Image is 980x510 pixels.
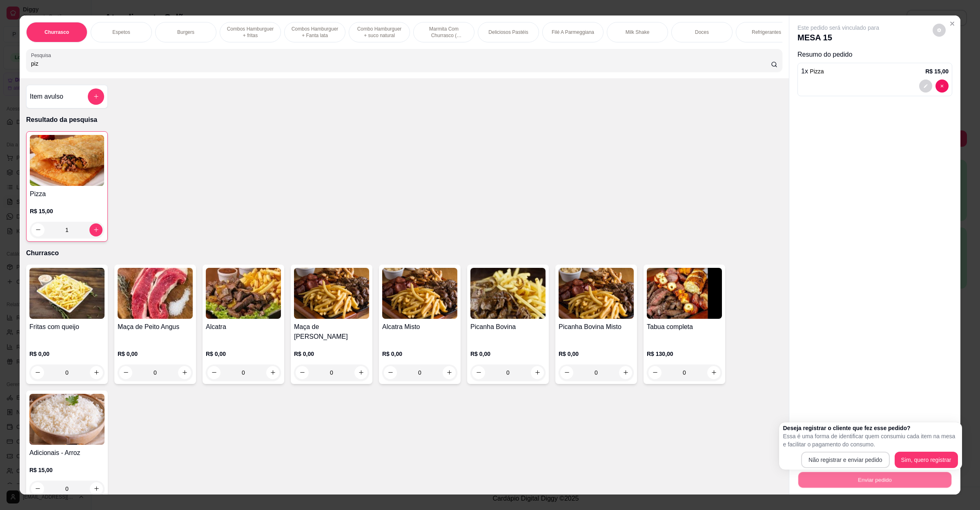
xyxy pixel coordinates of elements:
[26,115,782,125] p: Resultado da pesquisa
[801,452,890,468] button: Não registrar e enviar pedido
[45,29,69,35] p: Churrasco
[647,350,722,358] p: R$ 130,00
[470,350,546,358] p: R$ 0,00
[470,268,546,319] img: product-image
[206,268,281,319] img: product-image
[29,268,105,319] img: product-image
[935,79,949,93] button: decrease-product-quantity
[933,24,946,37] button: decrease-product-quantity
[919,79,932,93] button: decrease-product-quantity
[382,350,457,358] p: R$ 0,00
[695,29,709,35] p: Doces
[552,29,594,35] p: Filé A Parmeggiana
[26,248,782,258] p: Churrasco
[206,350,281,358] p: R$ 0,00
[382,268,457,319] img: product-image
[752,29,781,35] p: Refrigerantes
[294,322,369,342] h4: Maça de [PERSON_NAME]
[31,482,44,495] button: decrease-product-quantity
[29,466,105,474] p: R$ 15,00
[90,482,103,495] button: increase-product-quantity
[29,322,105,332] h4: Fritas com queijo
[31,60,771,68] input: Pesquisa
[30,92,63,102] h4: Item avulso
[925,67,949,75] p: R$ 15,00
[559,322,634,332] h4: Picanha Bovina Misto
[118,350,193,358] p: R$ 0,00
[30,189,104,199] h4: Pizza
[294,268,369,319] img: product-image
[559,268,634,319] img: product-image
[801,66,824,76] p: 1 x
[797,24,879,32] p: Este pedido será vinculado para
[29,394,105,445] img: product-image
[382,322,457,332] h4: Alcatra Misto
[647,322,722,332] h4: Tabua completa
[356,26,403,39] p: Combo Hamburguer + suco natural
[895,452,958,468] button: Sim, quero registrar
[488,29,528,35] p: Deliciosos Pastéis
[783,424,958,432] h2: Deseja registrar o cliente que fez esse pedido?
[177,29,194,35] p: Burgers
[29,448,105,458] h4: Adicionais - Arroz
[29,350,105,358] p: R$ 0,00
[291,26,339,39] p: Combos Hamburguer + Fanta lata
[647,268,722,319] img: product-image
[420,26,468,39] p: Marmita Com Churrasco ( Novidade )
[30,207,104,215] p: R$ 15,00
[798,472,951,488] button: Enviar pedido
[112,29,130,35] p: Espetos
[118,268,193,319] img: product-image
[88,88,104,105] button: add-separate-item
[626,29,650,35] p: Milk Shake
[294,350,369,358] p: R$ 0,00
[946,17,959,30] button: Close
[783,432,958,448] p: Essa é uma forma de identificar quem consumiu cada item na mesa e facilitar o pagamento do consumo.
[30,135,104,186] img: product-image
[118,322,193,332] h4: Maça de Peito Angus
[797,32,879,43] p: MESA 15
[559,350,634,358] p: R$ 0,00
[470,322,546,332] h4: Picanha Bovina
[227,26,274,39] p: Combos Hamburguer + fritas
[31,52,54,59] label: Pesquisa
[810,68,824,75] span: Pizza
[206,322,281,332] h4: Alcatra
[797,50,952,60] p: Resumo do pedido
